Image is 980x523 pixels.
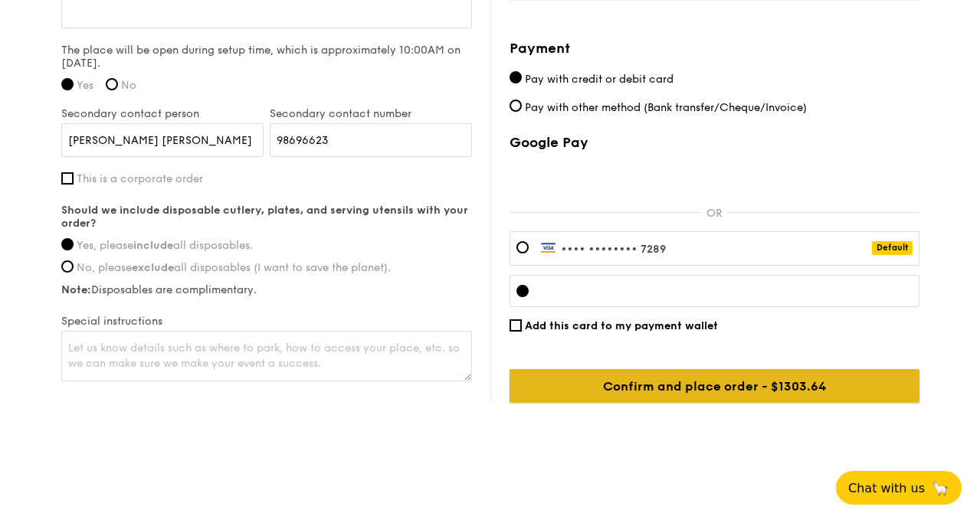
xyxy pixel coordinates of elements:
div: Default [872,241,913,255]
img: visa.ab3dc9b1.svg [541,242,557,253]
label: •••• 7289 [541,243,667,256]
iframe: Secure card payment input frame [541,285,913,297]
strong: Note: [61,283,91,296]
label: Secondary contact person [61,107,264,120]
span: Pay with other method (Bank transfer/Cheque/Invoice) [525,101,807,114]
span: No, please all disposables (I want to save the planet). [77,261,391,274]
strong: Should we include disposable cutlery, plates, and serving utensils with your order? [61,204,468,230]
label: Disposables are complimentary. [61,283,472,296]
span: Add this card to my payment wallet [525,319,718,332]
p: OR [700,207,728,220]
span: Chat with us [848,481,925,495]
span: This is a corporate order [77,172,203,185]
input: This is a corporate order [61,172,74,185]
input: Confirm and place order - $1303.64 [510,369,919,403]
h4: Payment [510,38,919,59]
span: Pay with credit or debit card [525,73,674,86]
strong: exclude [132,261,174,274]
button: Chat with us🦙 [836,471,962,505]
input: Yes, pleaseincludeall disposables. [61,238,74,250]
span: No [121,79,136,92]
span: •••• •••• [561,243,613,256]
label: Special instructions [61,315,472,328]
input: Pay with other method (Bank transfer/Cheque/Invoice) [510,100,522,112]
span: 🦙 [931,479,949,497]
label: Secondary contact number [270,107,472,120]
input: No, pleaseexcludeall disposables (I want to save the planet). [61,260,74,273]
input: Yes [61,78,74,90]
span: Yes [77,79,93,92]
label: Google Pay [510,134,919,151]
strong: include [133,239,173,252]
input: Pay with credit or debit card [510,71,522,83]
input: No [106,78,118,90]
span: Yes, please all disposables. [77,239,253,252]
label: The place will be open during setup time, which is approximately 10:00AM on [DATE]. [61,44,472,70]
iframe: Secure payment button frame [510,160,919,194]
